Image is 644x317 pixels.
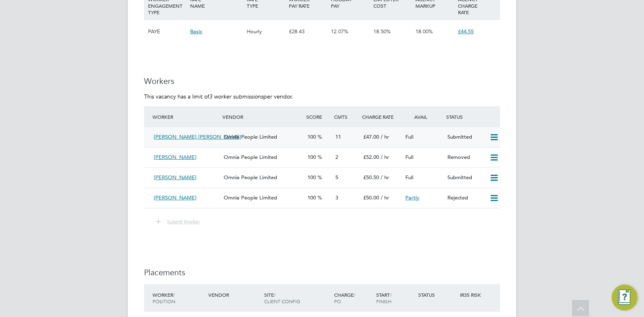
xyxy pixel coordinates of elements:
span: 100 [307,174,316,181]
span: / Finish [376,291,392,304]
div: Charge [332,287,374,308]
span: [PERSON_NAME] [154,174,197,181]
div: PAYE [146,20,188,43]
span: 100 [307,194,316,201]
span: [PERSON_NAME] [154,154,197,161]
span: £47.00 [363,133,379,140]
div: Status [416,287,458,302]
button: Submit Worker [150,216,206,227]
div: Hourly [245,20,287,43]
span: 5 [335,174,338,181]
span: 12.07% [331,28,348,35]
span: [PERSON_NAME] [154,194,197,201]
span: 2 [335,154,338,161]
div: Score [304,109,332,124]
span: 3 [335,194,338,201]
span: Full [405,154,413,161]
span: / hr [381,174,389,181]
div: Start [374,287,416,308]
div: Worker [150,287,206,308]
h3: Workers [144,76,500,86]
span: Omnia People Limited [224,174,277,181]
span: / Position [153,291,175,304]
div: IR35 Risk [458,287,486,302]
span: Omnia People Limited [224,133,277,140]
span: / PO [334,291,355,304]
div: Cmts [332,109,360,124]
div: Submitted [444,171,486,184]
div: Status [444,109,500,124]
span: Omnia People Limited [224,154,277,161]
span: 11 [335,133,341,140]
span: Partly [405,194,419,201]
div: Site [262,287,332,308]
em: 3 worker submissions [209,93,263,100]
span: Basic [190,28,202,35]
span: Full [405,174,413,181]
span: 18.00% [415,28,433,35]
div: Avail [402,109,444,124]
span: 100 [307,154,316,161]
div: Removed [444,151,486,164]
span: £44.55 [458,28,474,35]
div: Charge Rate [360,109,402,124]
h3: Placements [144,267,500,278]
span: Submit Worker [167,218,200,225]
button: Engage Resource Center [612,285,638,311]
div: Rejected [444,191,486,205]
div: £28.43 [287,20,329,43]
span: 18.50% [373,28,391,35]
span: 100 [307,133,316,140]
div: Vendor [220,109,304,124]
span: £50.50 [363,174,379,181]
span: £52.00 [363,154,379,161]
div: Submitted [444,131,486,144]
span: / hr [381,154,389,161]
span: Full [405,133,413,140]
span: [PERSON_NAME] [PERSON_NAME] [154,133,241,140]
p: This vacancy has a limit of per vendor. [144,93,500,100]
span: / hr [381,194,389,201]
span: / hr [381,133,389,140]
div: Vendor [206,287,262,302]
span: / Client Config [264,291,300,304]
span: Omnia People Limited [224,194,277,201]
div: Worker [150,109,220,124]
span: £50.00 [363,194,379,201]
